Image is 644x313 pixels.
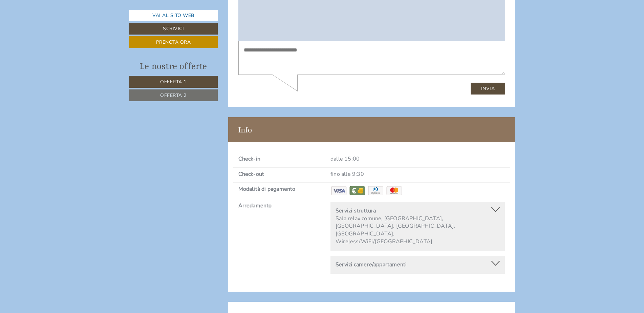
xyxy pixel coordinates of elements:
[129,10,218,21] a: Vai al sito web
[160,79,187,85] span: Offerta 1
[10,33,105,38] small: 10:41
[386,185,403,196] img: Maestro
[232,179,267,190] button: Invia
[129,60,218,72] div: Le nostre offerte
[129,36,218,48] a: Prenota ora
[336,261,407,268] b: Servizi camere/appartamenti
[117,5,150,17] div: martedì
[5,18,108,39] div: Buon giorno, come possiamo aiutarla?
[238,170,264,178] label: Check-out
[10,20,105,25] div: Hotel Ciasa Rü Blanch - Authentic view
[228,117,515,142] div: Info
[238,202,272,210] label: Arredamento
[129,23,218,35] a: Scrivici
[238,185,296,193] label: Modalità di pagamento
[238,155,261,163] label: Check-in
[160,92,187,99] span: Offerta 2
[325,170,510,178] div: fino alle 9:30
[367,185,384,196] img: Diners Club
[336,215,500,246] div: Sala relax comune, [GEOGRAPHIC_DATA], [GEOGRAPHIC_DATA], [GEOGRAPHIC_DATA], [GEOGRAPHIC_DATA], Wi...
[330,185,347,196] img: Visa
[336,207,376,214] b: Servizi struttura
[325,155,510,163] div: dalle 15:00
[349,185,366,196] img: Contanti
